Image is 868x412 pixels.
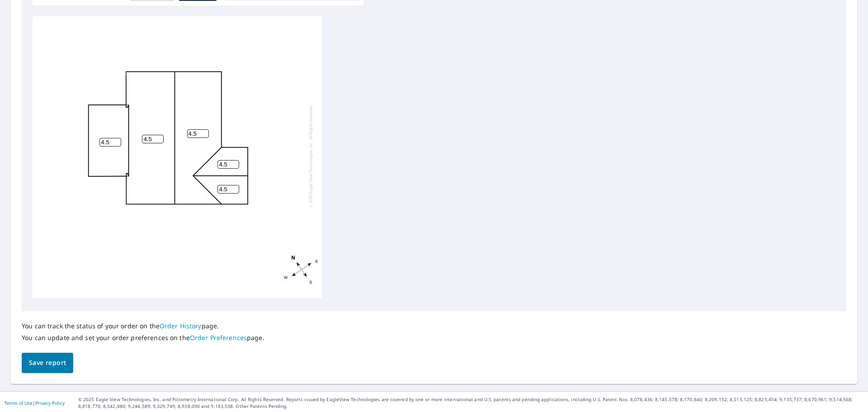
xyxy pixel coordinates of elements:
p: You can update and set your order preferences on the page. [22,334,264,342]
p: You can track the status of your order on the page. [22,322,264,330]
a: Privacy Policy [35,400,65,406]
span: Save report [29,357,66,369]
a: Order History [160,322,202,330]
button: Save report [22,353,73,373]
a: Order Preferences [190,333,247,342]
a: Terms of Use [5,400,33,406]
p: | [5,400,65,406]
p: © 2025 Eagle View Technologies, Inc. and Pictometry International Corp. All Rights Reserved. Repo... [78,396,863,410]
